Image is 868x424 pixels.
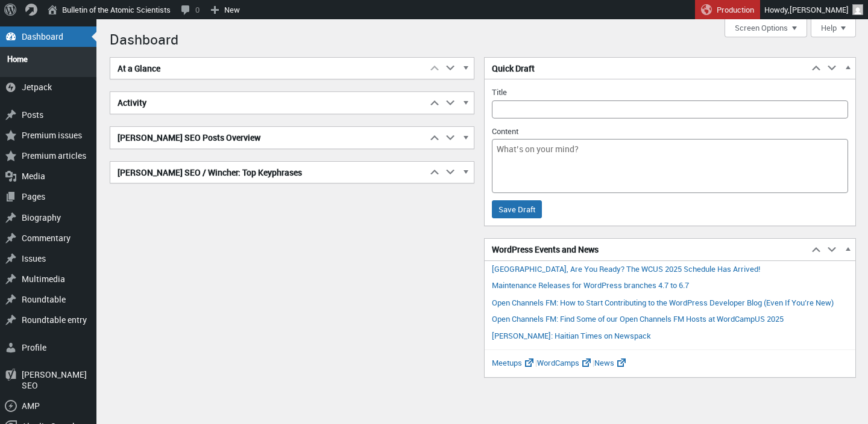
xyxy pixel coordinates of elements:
h2: [PERSON_NAME] SEO Posts Overview [110,127,427,149]
span: Quick Draft [492,63,535,75]
a: Open Channels FM: How to Start Contributing to the WordPress Developer Blog (Even If You’re New) [492,297,834,308]
label: Content [492,126,518,137]
a: News [594,357,627,368]
h2: At a Glance [110,58,427,79]
button: Screen Options [725,19,807,37]
span: [PERSON_NAME] [790,4,849,15]
button: Help [811,19,856,37]
h2: Activity [110,92,427,114]
a: [GEOGRAPHIC_DATA], Are You Ready? The WCUS 2025 Schedule Has Arrived! [492,263,760,274]
a: WordCamps [537,357,593,368]
h2: [PERSON_NAME] SEO / Wincher: Top Keyphrases [110,162,427,183]
h1: Dashboard [110,25,856,51]
h2: WordPress Events and News [485,239,809,260]
a: Meetups [492,357,535,368]
a: [PERSON_NAME]: Haitian Times on Newspack [492,330,651,341]
label: Title [492,87,507,97]
a: Maintenance Releases for WordPress branches 4.7 to 6.7 [492,280,689,290]
a: Open Channels FM: Find Some of our Open Channels FM Hosts at WordCampUS 2025 [492,313,784,324]
p: | | [485,349,855,376]
input: Save Draft [492,200,542,218]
